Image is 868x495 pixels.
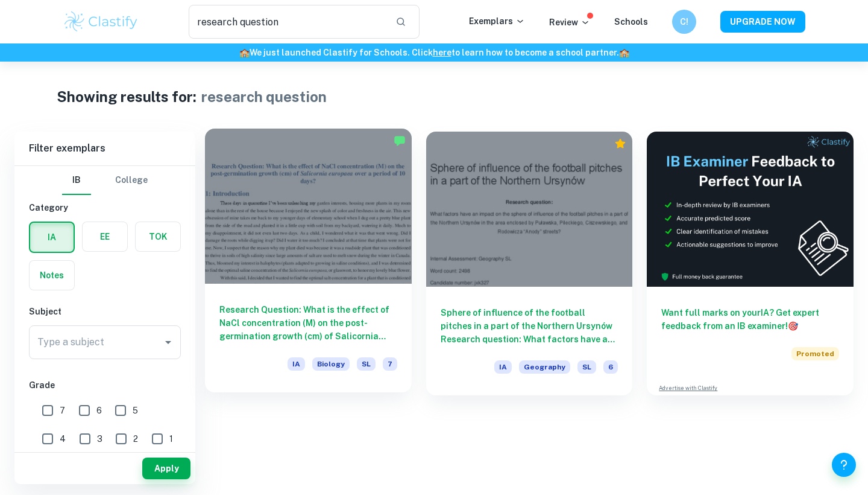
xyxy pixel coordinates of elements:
span: Geography [519,360,570,374]
button: IA [30,223,74,252]
span: IA [494,360,512,374]
p: Review [549,16,590,29]
button: Open [160,334,177,351]
a: Sphere of influence of the football pitches in a part of the Northern Ursynów Research question: ... [426,132,633,395]
a: Want full marks on yourIA? Get expert feedback from an IB examiner!PromotedAdvertise with Clastify [647,132,854,395]
span: SL [577,360,596,374]
h6: Want full marks on your IA ? Get expert feedback from an IB examiner! [661,306,839,333]
button: TOK [136,222,180,251]
span: 🎯 [788,321,798,331]
h6: Research Question: What is the effect of NaCl concentration (M) on the post-germination growth (c... [219,303,397,343]
a: here [433,48,451,57]
span: 2 [133,432,138,445]
button: Help and Feedback [832,453,856,477]
span: Promoted [791,347,839,360]
span: 5 [133,404,138,417]
button: UPGRADE NOW [720,11,805,33]
h6: Category [29,201,181,214]
a: Schools [614,17,648,27]
img: Clastify logo [63,10,139,34]
span: 6 [603,360,618,374]
span: 🏫 [619,48,629,57]
p: Exemplars [469,14,525,28]
img: Marked [394,135,406,147]
h6: We just launched Clastify for Schools. Click to learn how to become a school partner. [2,46,866,59]
button: IB [62,166,91,195]
div: Filter type choice [62,166,148,195]
span: IA [288,357,305,371]
button: C! [672,10,696,34]
span: 7 [60,404,65,417]
a: Research Question: What is the effect of NaCl concentration (M) on the post-germination growth (c... [205,132,412,395]
h1: Showing results for: [57,86,197,107]
h6: Filter exemplars [14,132,195,165]
button: Apply [142,458,190,479]
h1: research question [201,86,327,107]
h6: Sphere of influence of the football pitches in a part of the Northern Ursynów Research question: ... [441,306,618,346]
a: Advertise with Clastify [659,384,717,392]
input: Search for any exemplars... [189,5,386,39]
span: SL [357,357,376,371]
span: 🏫 [239,48,250,57]
span: 4 [60,432,66,445]
img: Thumbnail [647,132,854,287]
div: Premium [614,138,626,150]
span: 3 [97,432,102,445]
span: 6 [96,404,102,417]
button: College [115,166,148,195]
span: 7 [383,357,397,371]
h6: Grade [29,378,181,392]
span: 1 [169,432,173,445]
h6: C! [678,15,691,28]
button: Notes [30,261,74,290]
span: Biology [312,357,350,371]
button: EE [83,222,127,251]
h6: Subject [29,305,181,318]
